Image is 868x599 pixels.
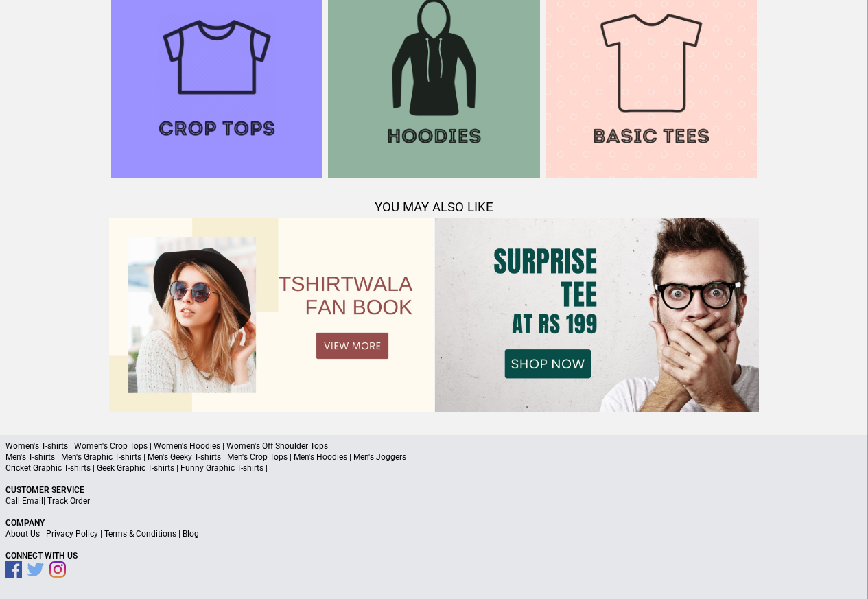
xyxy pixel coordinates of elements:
[5,529,40,539] a: About Us
[104,529,176,539] a: Terms & Conditions
[183,529,199,539] a: Blog
[5,496,20,506] a: Call
[22,496,43,506] a: Email
[5,528,863,539] p: | | |
[5,495,863,506] p: | |
[47,496,90,506] a: Track Order
[5,517,863,528] p: Company
[46,529,98,539] a: Privacy Policy
[5,462,863,473] p: Cricket Graphic T-shirts | Geek Graphic T-shirts | Funny Graphic T-shirts |
[375,200,493,215] span: YOU MAY ALSO LIKE
[5,451,863,462] p: Men's T-shirts | Men's Graphic T-shirts | Men's Geeky T-shirts | Men's Crop Tops | Men's Hoodies ...
[5,441,863,451] p: Women's T-shirts | Women's Crop Tops | Women's Hoodies | Women's Off Shoulder Tops
[5,484,863,495] p: Customer Service
[5,550,863,561] p: Connect With Us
